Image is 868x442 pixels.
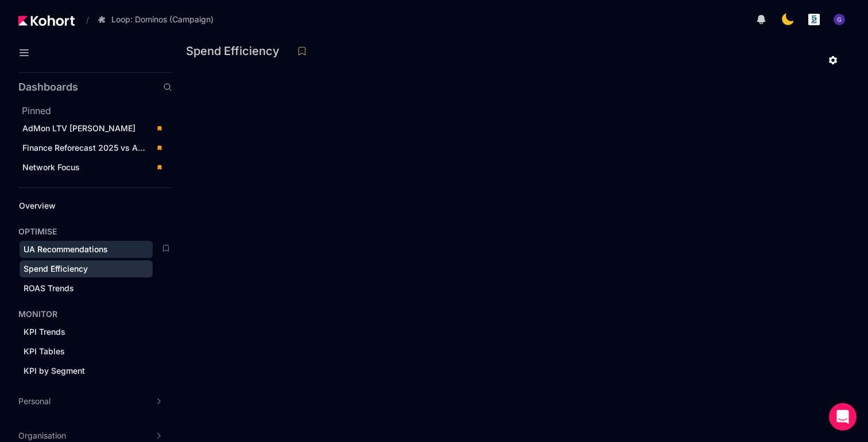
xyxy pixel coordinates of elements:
[808,14,820,25] img: logo_logo_images_1_20240607072359498299_20240828135028712857.jpeg
[91,10,226,29] button: Loop: Dominos (Campaign)
[18,396,51,407] span: Personal
[20,260,153,277] a: Spend Efficiency
[111,14,214,25] span: Loop: Dominos (Campaign)
[20,241,153,258] a: UA Recommendations
[20,343,153,360] a: KPI Tables
[20,323,153,341] a: KPI Trends
[18,139,169,157] a: Finance Reforecast 2025 vs Actuals
[18,308,57,320] h4: MONITOR
[24,327,65,337] span: KPI Trends
[18,159,169,176] a: Network Focus
[20,280,153,297] a: ROAS Trends
[22,143,161,152] span: Finance Reforecast 2025 vs Actuals
[22,123,135,133] span: AdMon LTV [PERSON_NAME]
[22,104,172,118] h2: Pinned
[24,283,74,293] span: ROAS Trends
[186,45,286,57] h3: Spend Efficiency
[15,197,153,214] a: Overview
[77,14,89,26] span: /
[18,15,75,26] img: Kohort logo
[24,366,85,375] span: KPI by Segment
[829,403,857,431] div: Open Intercom Messenger
[24,346,65,356] span: KPI Tables
[24,264,88,273] span: Spend Efficiency
[18,226,57,237] h4: OPTIMISE
[22,162,80,172] span: Network Focus
[19,201,56,210] span: Overview
[18,82,78,92] h2: Dashboards
[24,244,108,254] span: UA Recommendations
[18,120,169,137] a: AdMon LTV [PERSON_NAME]
[18,430,66,441] span: Organisation
[20,362,153,380] a: KPI by Segment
